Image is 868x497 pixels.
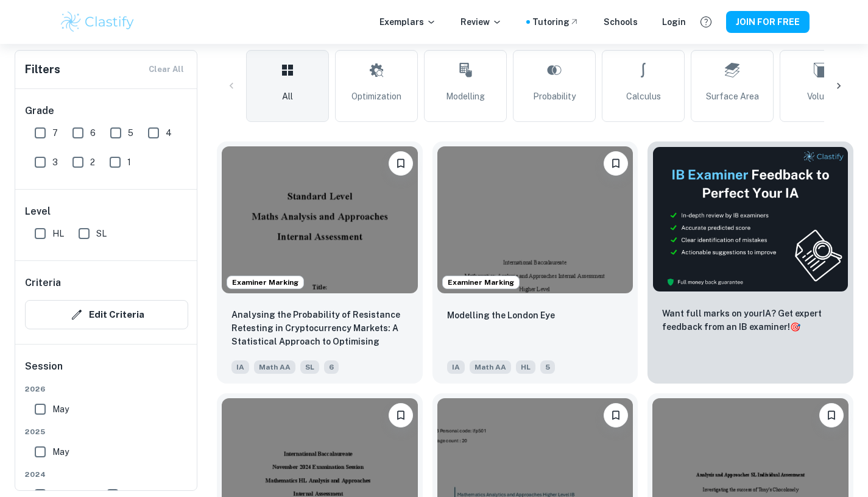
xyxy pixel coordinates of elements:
[324,360,339,374] span: 6
[52,227,64,240] span: HL
[25,204,188,219] h6: Level
[696,12,716,32] button: Help and Feedback
[652,146,849,292] img: Thumbnail
[52,445,69,459] span: May
[807,90,836,103] span: Volume
[432,141,638,384] a: Examiner MarkingPlease log in to bookmark exemplarsModelling the London EyeIAMath AAHL5
[389,151,413,176] button: Please log in to bookmark exemplars
[25,426,188,437] span: 2025
[533,90,576,103] span: Probability
[254,360,295,374] span: Math AA
[25,384,188,395] span: 2026
[389,403,413,427] button: Please log in to bookmark exemplars
[790,322,800,332] span: 🎯
[127,156,131,169] span: 1
[662,307,839,334] p: Want full marks on your IA ? Get expert feedback from an IB examiner!
[446,90,485,103] span: Modelling
[25,276,61,290] h6: Criteria
[604,15,638,29] a: Schools
[447,309,555,322] p: Modelling the London Eye
[540,360,555,374] span: 5
[604,403,628,427] button: Please log in to bookmark exemplars
[231,360,249,374] span: IA
[25,104,188,118] h6: Grade
[52,156,58,169] span: 3
[447,360,465,374] span: IA
[52,126,58,140] span: 7
[379,15,436,29] p: Exemplars
[231,308,408,349] p: Analysing the Probability of Resistance Retesting in Cryptocurrency Markets: A Statistical Approa...
[52,402,69,416] span: May
[647,141,853,384] a: ThumbnailWant full marks on yourIA? Get expert feedback from an IB examiner!
[25,359,188,384] h6: Session
[217,141,423,384] a: Examiner MarkingPlease log in to bookmark exemplarsAnalysing the Probability of Resistance Retest...
[282,90,293,103] span: All
[819,403,844,427] button: Please log in to bookmark exemplars
[90,156,95,169] span: 2
[437,146,633,293] img: Math AA IA example thumbnail: Modelling the London Eye
[626,90,661,103] span: Calculus
[460,15,502,29] p: Review
[96,227,107,240] span: SL
[726,11,810,33] button: JOIN FOR FREE
[516,360,535,374] span: HL
[470,360,511,374] span: Math AA
[222,146,418,293] img: Math AA IA example thumbnail: Analysing the Probability of Resistance
[25,300,188,329] button: Edit Criteria
[532,15,579,29] a: Tutoring
[300,360,319,374] span: SL
[59,10,136,34] img: Clastify logo
[25,469,188,480] span: 2024
[351,90,401,103] span: Optimization
[90,126,96,140] span: 6
[227,277,303,288] span: Examiner Marking
[604,151,628,176] button: Please log in to bookmark exemplars
[25,61,60,78] h6: Filters
[706,90,759,103] span: Surface Area
[443,277,519,288] span: Examiner Marking
[128,126,133,140] span: 5
[662,15,686,29] a: Login
[166,126,172,140] span: 4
